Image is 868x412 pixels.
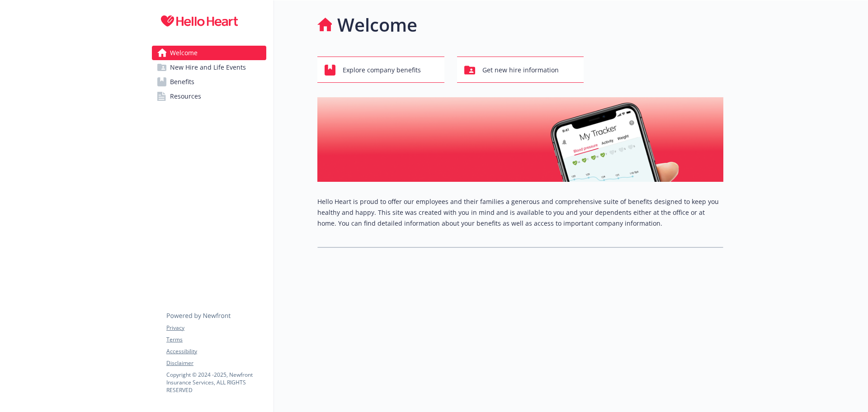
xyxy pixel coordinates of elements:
h1: Welcome [337,11,417,38]
span: Welcome [170,46,198,60]
a: Terms [166,336,266,344]
a: Accessibility [166,347,266,355]
button: Get new hire information [457,57,584,83]
span: Benefits [170,75,194,89]
button: Explore company benefits [317,57,444,83]
a: Benefits [152,75,266,89]
a: Privacy [166,324,266,332]
p: Hello Heart is proud to offer our employees and their families a generous and comprehensive suite... [317,196,723,229]
p: Copyright © 2024 - 2025 , Newfront Insurance Services, ALL RIGHTS RESERVED [166,371,266,394]
a: Disclaimer [166,359,266,367]
img: overview page banner [317,97,723,182]
span: Resources [170,89,201,104]
a: New Hire and Life Events [152,60,266,75]
a: Resources [152,89,266,104]
span: Get new hire information [482,62,559,79]
span: New Hire and Life Events [170,60,246,75]
span: Explore company benefits [343,62,421,79]
a: Welcome [152,46,266,60]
